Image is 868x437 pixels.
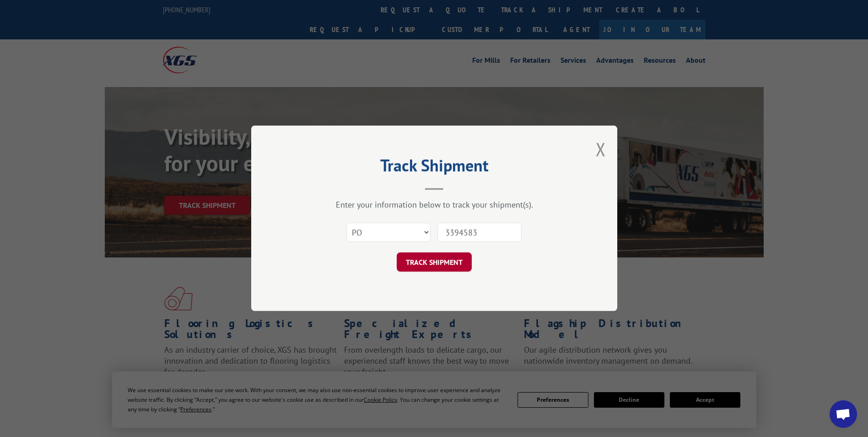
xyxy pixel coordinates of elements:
h2: Track Shipment [297,159,571,176]
button: Close modal [596,137,606,161]
button: TRACK SHIPMENT [397,253,472,272]
input: Number(s) [437,223,522,242]
div: Enter your information below to track your shipment(s). [297,200,571,210]
div: Open chat [830,400,857,428]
